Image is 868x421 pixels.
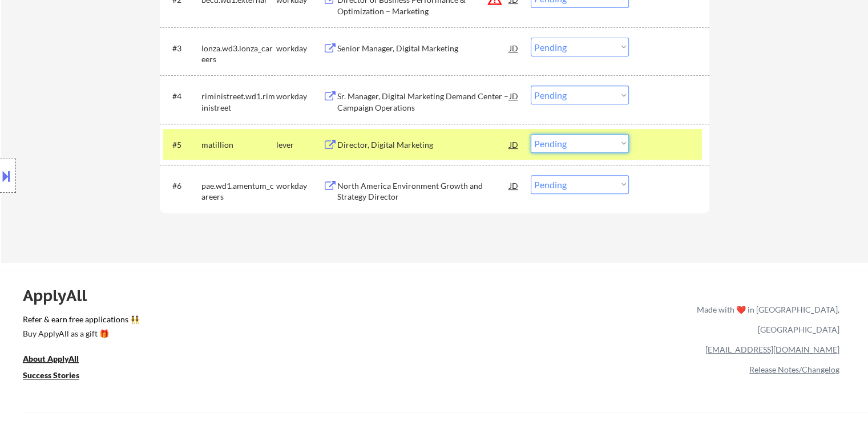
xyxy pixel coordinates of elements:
[508,38,520,58] div: JD
[276,91,323,102] div: workday
[23,369,95,383] a: Success Stories
[276,43,323,54] div: workday
[337,139,510,151] div: Director, Digital Marketing
[23,354,79,363] u: About ApplyAll
[337,180,510,203] div: North America Environment Growth and Strategy Director
[201,139,276,151] div: matillion
[337,43,510,54] div: Senior Manager, Digital Marketing
[23,327,137,342] a: Buy ApplyAll as a gift 🎁
[508,86,520,106] div: JD
[508,134,520,155] div: JD
[172,43,192,54] div: #3
[749,365,839,374] a: Release Notes/Changelog
[23,353,95,367] a: About ApplyAll
[201,43,276,65] div: lonza.wd3.lonza_careers
[692,299,839,339] div: Made with ❤️ in [GEOGRAPHIC_DATA], [GEOGRAPHIC_DATA]
[23,370,79,380] u: Success Stories
[201,91,276,113] div: riministreet.wd1.riministreet
[276,180,323,192] div: workday
[23,286,100,305] div: ApplyAll
[337,91,510,113] div: Sr. Manager, Digital Marketing Demand Center – Campaign Operations
[276,139,323,151] div: lever
[201,180,276,203] div: pae.wd1.amentum_careers
[705,345,839,354] a: [EMAIL_ADDRESS][DOMAIN_NAME]
[23,330,137,338] div: Buy ApplyAll as a gift 🎁
[508,175,520,196] div: JD
[23,315,458,327] a: Refer & earn free applications 👯‍♀️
